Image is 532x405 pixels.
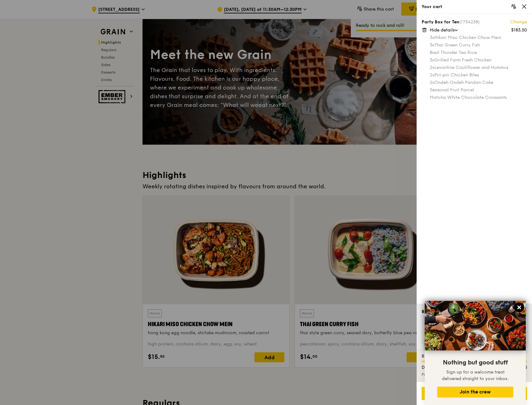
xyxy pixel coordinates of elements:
[422,309,461,315] div: Better paired with
[511,27,527,33] div: $183.50
[430,80,527,86] div: Ondeh Ondeh Pandan Cake
[422,19,527,25] div: Party Box for Ten
[430,50,527,56] div: Basil Thunder Tea Rice
[437,387,513,398] button: Join the crew
[430,57,527,63] div: Grilled Farm Fresh Chicken
[430,87,527,93] div: Seasonal Fruit Parcel
[418,364,503,371] div: Delivery fee
[430,27,455,33] span: Hide details
[430,42,527,48] div: Thai Green Curry Fish
[422,353,527,359] div: Ready to rock and roll!
[422,387,527,400] div: Go to checkout - $187.45
[443,359,508,366] span: Nothing but good stuff
[425,301,526,350] img: DSC07876-Edit02-Large.jpeg
[510,19,527,25] a: Change
[430,72,527,78] div: Piri‑piri Chicken Bites
[422,4,527,10] div: Your cart
[442,369,509,381] span: Sign up for a welcome treat delivered straight to your inbox.
[430,42,434,48] span: 3x
[422,372,527,377] div: Pick up for free at the nearest Food Point
[430,94,527,101] div: Matcha White Chocolate Croissants
[430,65,434,70] span: 2x
[430,35,434,40] span: 3x
[430,35,527,41] div: Hikari Miso Chicken Chow Mein
[514,302,524,312] button: Close
[430,72,434,78] span: 2x
[430,57,434,63] span: 3x
[430,80,434,85] span: 2x
[430,65,527,71] div: Levantine Cauliflower and Hummus
[459,19,480,25] span: (1754238)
